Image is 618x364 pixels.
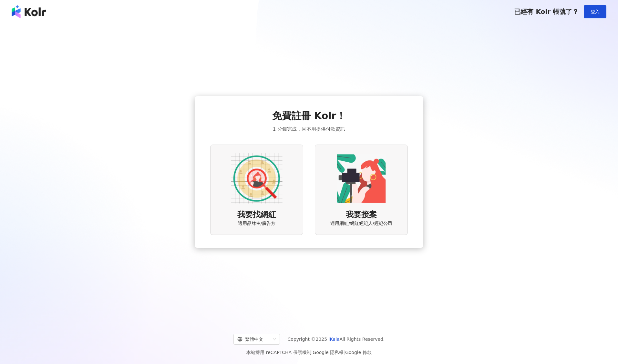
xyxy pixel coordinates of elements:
div: 繁體中文 [237,334,270,344]
span: 我要接案 [346,209,377,220]
span: Copyright © 2025 All Rights Reserved. [288,335,385,343]
img: KOL identity option [335,153,387,204]
span: 我要找網紅 [237,209,276,220]
img: AD identity option [231,153,283,204]
span: 登入 [591,9,600,14]
span: 適用品牌主/廣告方 [238,220,276,227]
button: 登入 [584,5,606,18]
a: iKala [329,337,340,342]
span: 本站採用 reCAPTCHA 保護機制 [246,349,371,356]
span: 1 分鐘完成，且不用提供付款資訊 [273,125,345,133]
a: Google 隱私權 [313,350,344,355]
span: | [344,350,345,355]
span: 適用網紅/網紅經紀人/經紀公司 [330,220,392,227]
span: 已經有 Kolr 帳號了？ [514,8,579,15]
span: 免費註冊 Kolr！ [272,109,346,123]
img: logo [12,5,46,18]
span: | [311,350,313,355]
a: Google 條款 [345,350,372,355]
